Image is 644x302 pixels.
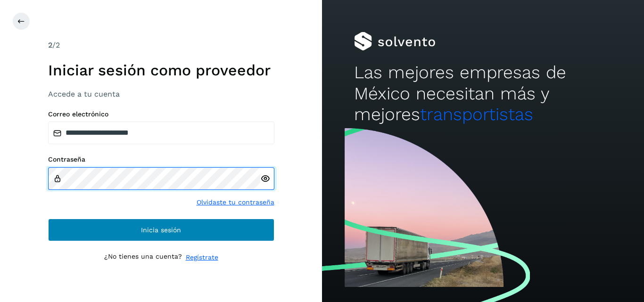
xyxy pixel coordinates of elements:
label: Correo electrónico [48,110,274,118]
h3: Accede a tu cuenta [48,90,274,98]
button: Inicia sesión [48,219,274,241]
h1: Iniciar sesión como proveedor [48,61,274,79]
a: Regístrate [186,253,218,262]
label: Contraseña [48,155,274,163]
a: Olvidaste tu contraseña [197,197,274,207]
span: 2 [48,41,52,49]
div: /2 [48,40,274,51]
span: transportistas [420,104,533,124]
span: Inicia sesión [141,227,181,233]
p: ¿No tienes una cuenta? [104,253,182,262]
h2: Las mejores empresas de México necesitan más y mejores [354,62,611,125]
